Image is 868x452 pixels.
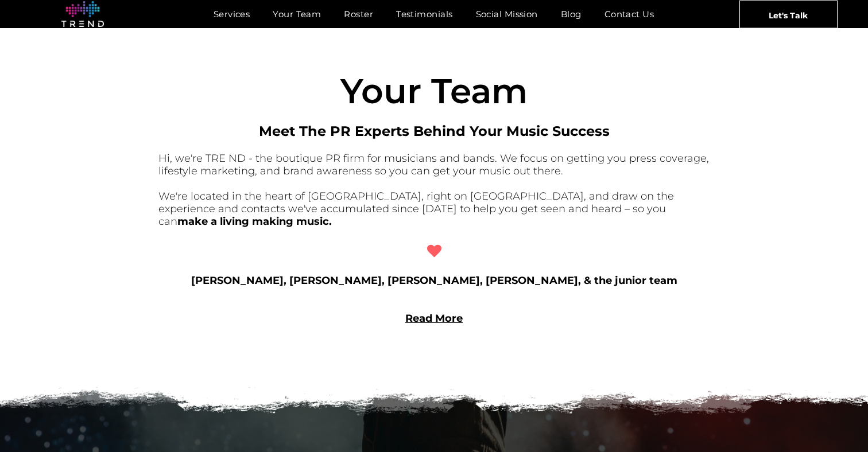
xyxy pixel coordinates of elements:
a: Read More [405,312,463,325]
b: make a living making music. [177,215,332,228]
b: [PERSON_NAME], [PERSON_NAME], [PERSON_NAME], [PERSON_NAME], & the junior team [191,274,677,287]
font: Hi, we're TRE ND - the boutique PR firm for musicians and bands. We focus on getting you press co... [158,152,709,177]
a: Roster [332,6,385,22]
span: Meet The PR Experts Behind Your Music Success [259,123,610,139]
a: Social Mission [464,6,549,22]
a: Blog [549,6,593,22]
font: We're located in the heart of [GEOGRAPHIC_DATA], right on [GEOGRAPHIC_DATA], and draw on the expe... [158,190,674,228]
a: Contact Us [593,6,666,22]
iframe: Chat Widget [661,319,868,452]
a: Your Team [261,6,332,22]
a: Testimonials [385,6,464,22]
span: Your T [340,70,450,112]
a: Services [202,6,262,22]
span: eam [450,70,528,112]
span: Let's Talk [769,1,808,29]
img: logo [61,1,104,28]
